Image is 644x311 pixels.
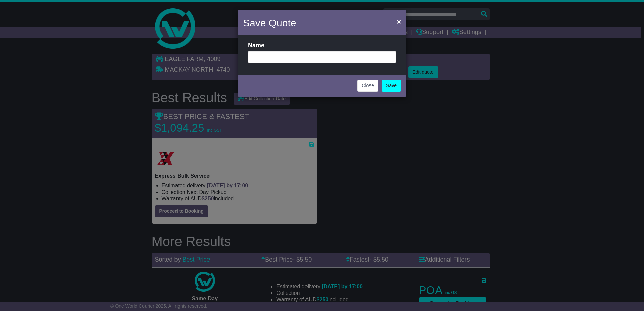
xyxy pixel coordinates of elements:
label: Name [248,42,264,49]
a: Save [382,80,401,92]
span: × [397,18,401,25]
button: Close [357,80,378,92]
h4: Save Quote [243,15,296,30]
button: Close [394,14,405,28]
